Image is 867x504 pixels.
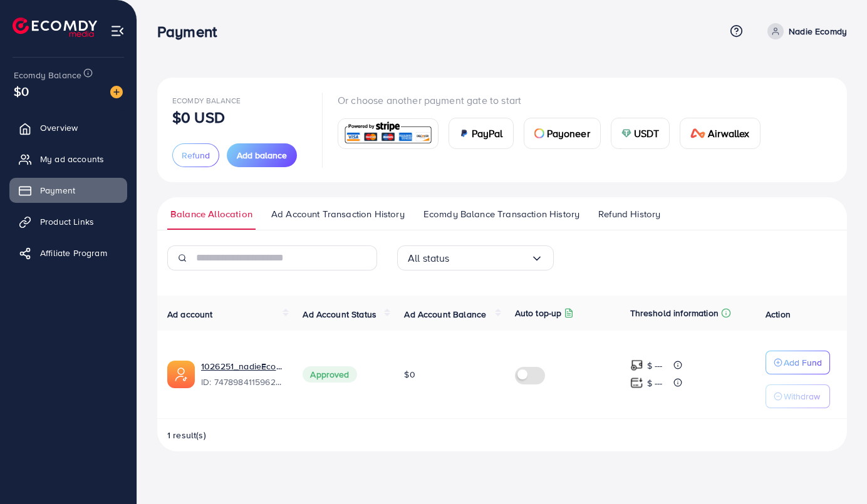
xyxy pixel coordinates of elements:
[9,147,127,172] a: My ad accounts
[647,358,663,373] p: $ ---
[271,207,405,221] span: Ad Account Transaction History
[647,376,663,391] p: $ ---
[789,24,847,39] p: Nadie Ecomdy
[227,143,297,167] button: Add balance
[534,128,544,138] img: card
[40,215,94,228] span: Product Links
[547,126,590,141] span: Payoneer
[630,359,643,372] img: top-up amount
[303,308,376,321] span: Ad Account Status
[9,209,127,234] a: Product Links
[690,128,705,138] img: card
[472,126,503,141] span: PayPal
[172,143,219,167] button: Refund
[14,69,81,81] span: Ecomdy Balance
[423,207,579,221] span: Ecomdy Balance Transaction History
[40,121,78,134] span: Overview
[172,95,241,106] span: Ecomdy Balance
[784,389,820,404] p: Withdraw
[630,306,719,321] p: Threshold information
[167,361,195,388] img: ic-ads-acc.e4c84228.svg
[172,110,225,125] p: $0 USD
[459,128,469,138] img: card
[621,128,631,138] img: card
[9,178,127,203] a: Payment
[766,384,830,408] button: Withdraw
[303,366,356,383] span: Approved
[40,247,107,259] span: Affiliate Program
[14,82,29,100] span: $0
[201,360,283,373] a: 1026251_nadieEcomdy_1741336689341
[9,240,127,265] a: Affiliate Program
[110,86,123,98] img: image
[404,368,415,381] span: $0
[167,308,213,321] span: Ad account
[408,249,450,268] span: All status
[170,207,252,221] span: Balance Allocation
[157,23,227,41] h3: Payment
[680,118,760,149] a: cardAirwallex
[404,308,486,321] span: Ad Account Balance
[13,18,97,37] img: logo
[338,118,439,149] a: card
[182,149,210,162] span: Refund
[110,24,125,38] img: menu
[40,184,75,197] span: Payment
[784,355,822,370] p: Add Fund
[762,23,847,39] a: Nadie Ecomdy
[201,360,283,389] div: <span class='underline'>1026251_nadieEcomdy_1741336689341</span></br>7478984115962937360
[201,376,283,388] span: ID: 7478984115962937360
[515,306,562,321] p: Auto top-up
[40,153,104,165] span: My ad accounts
[766,351,830,374] button: Add Fund
[611,118,670,149] a: cardUSDT
[630,376,643,389] img: top-up amount
[598,207,660,221] span: Refund History
[450,249,531,268] input: Search for option
[449,118,514,149] a: cardPayPal
[342,120,434,147] img: card
[708,126,749,141] span: Airwallex
[237,149,287,162] span: Add balance
[766,308,791,321] span: Action
[9,115,127,140] a: Overview
[167,429,206,441] span: 1 result(s)
[634,126,660,141] span: USDT
[524,118,601,149] a: cardPayoneer
[397,245,554,270] div: Search for option
[338,93,771,108] p: Or choose another payment gate to start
